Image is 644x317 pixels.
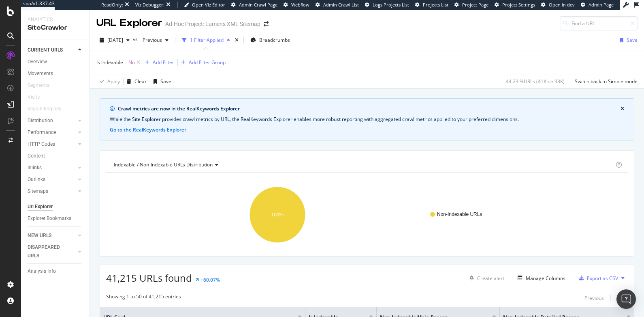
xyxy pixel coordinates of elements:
[437,211,482,217] text: Non-Indexable URLs
[575,78,638,85] div: Switch back to Simple mode
[462,2,488,8] span: Project Page
[454,2,488,8] a: Project Page
[135,2,164,8] div: Viz Debugger:
[28,140,55,149] div: HTTP Codes
[466,272,504,285] button: Create alert
[107,37,123,43] span: 2025 Sep. 25th
[28,267,84,276] a: Analysis Info
[576,272,618,285] button: Export as CSV
[28,164,42,172] div: Inlinks
[560,16,638,30] input: Find a URL
[28,243,76,260] a: DISAPPEARED URLS
[618,104,626,114] button: close banner
[28,152,84,160] a: Content
[477,275,504,282] div: Create alert
[110,116,624,123] div: While the Site Explorer provides crawl metrics by URL, the RealKeywords Explorer enables more rob...
[239,2,277,8] span: Admin Crawl Page
[28,187,76,196] a: Sitemaps
[28,105,69,113] a: Search Engines
[373,2,409,8] span: Logs Projects List
[114,161,213,168] span: Indexable / Non-Indexable URLs distribution
[100,98,634,140] div: info banner
[264,21,269,27] div: arrow-right-arrow-left
[184,2,225,8] a: Open Viz Editor
[28,58,47,66] div: Overview
[316,2,359,8] a: Admin Crawl List
[291,2,309,8] span: Webflow
[178,58,226,67] button: Add Filter Group
[259,37,290,43] span: Breadcrumbs
[106,271,192,285] span: 41,215 URLs found
[28,128,56,137] div: Performance
[28,203,53,211] div: Url Explorer
[506,78,565,85] div: 44.23 % URLs ( 41K on 93K )
[128,57,135,68] span: No
[106,179,628,250] div: A chart.
[28,140,76,149] a: HTTP Codes
[28,93,48,101] a: Visits
[28,175,76,184] a: Outlinks
[124,75,147,88] button: Clear
[139,37,162,43] span: Previous
[28,267,56,276] div: Analysis Info
[526,275,565,282] div: Manage Columns
[150,75,171,88] button: Save
[179,34,233,47] button: 1 Filter Applied
[284,2,309,8] a: Webflow
[233,36,240,44] div: times
[28,116,53,125] div: Distribution
[627,37,638,43] div: Save
[271,212,284,218] text: 100%
[96,59,123,66] span: Is Indexable
[28,128,76,137] a: Performance
[28,23,83,32] div: SiteCrawler
[28,187,48,196] div: Sitemaps
[192,2,225,8] span: Open Viz Editor
[502,2,535,8] span: Project Settings
[415,2,448,8] a: Projects List
[28,164,76,172] a: Inlinks
[28,46,76,54] a: CURRENT URLS
[124,59,127,66] span: =
[28,69,84,78] a: Movements
[571,75,638,88] button: Switch back to Simple mode
[106,293,181,303] div: Showing 1 to 50 of 41,215 entries
[616,289,636,309] div: Open Intercom Messenger
[28,203,84,211] a: Url Explorer
[541,2,575,8] a: Open in dev
[616,34,638,47] button: Save
[107,78,120,85] div: Apply
[28,69,53,78] div: Movements
[96,34,133,47] button: [DATE]
[101,2,123,8] div: ReadOnly:
[28,214,71,223] div: Explorer Bookmarks
[28,46,63,54] div: CURRENT URLS
[28,231,51,240] div: NEW URLS
[581,2,614,8] a: Admin Page
[160,78,171,85] div: Save
[139,34,172,47] button: Previous
[28,58,84,66] a: Overview
[190,37,224,43] div: 1 Filter Applied
[96,75,120,88] button: Apply
[589,2,614,8] span: Admin Page
[584,293,604,303] button: Previous
[28,16,83,23] div: Analytics
[118,105,621,112] div: Crawl metrics are now in the RealKeywords Explorer
[28,175,45,184] div: Outlinks
[495,2,535,8] a: Project Settings
[28,116,76,125] a: Distribution
[247,34,293,47] button: Breadcrumbs
[28,81,49,90] div: Segments
[110,126,186,134] button: Go to the RealKeywords Explorer
[549,2,575,8] span: Open in dev
[28,152,45,160] div: Content
[423,2,448,8] span: Projects List
[323,2,359,8] span: Admin Crawl List
[28,214,84,223] a: Explorer Bookmarks
[28,243,68,260] div: DISAPPEARED URLS
[200,276,220,283] div: +60.07%
[142,58,174,67] button: Add Filter
[96,16,162,30] div: URL Explorer
[28,231,76,240] a: NEW URLS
